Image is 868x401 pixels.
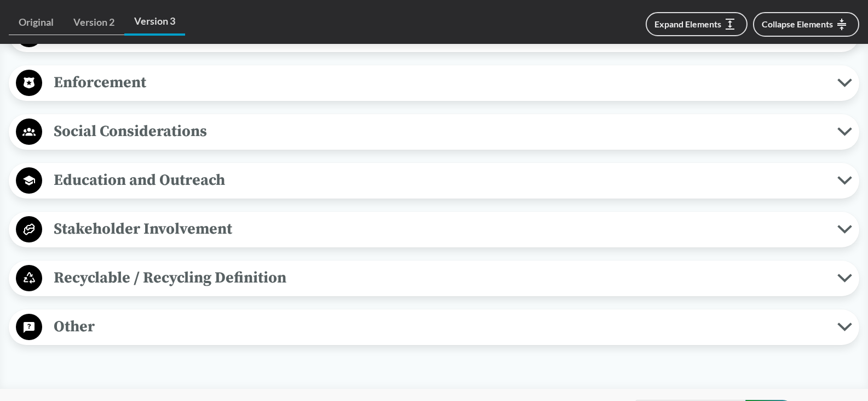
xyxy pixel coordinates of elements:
[13,264,855,292] button: Recyclable / Recycling Definition
[42,70,837,95] span: Enforcement
[753,12,859,37] button: Collapse Elements
[13,69,855,97] button: Enforcement
[13,216,855,244] button: Stakeholder Involvement
[42,119,837,144] span: Social Considerations
[646,12,748,36] button: Expand Elements
[64,10,124,35] a: Version 2
[13,118,855,146] button: Social Considerations
[124,9,185,36] a: Version 3
[42,266,837,290] span: Recyclable / Recycling Definition
[9,10,64,35] a: Original
[42,217,837,241] span: Stakeholder Involvement
[42,314,837,339] span: Other
[42,168,837,193] span: Education and Outreach
[13,313,855,341] button: Other
[13,167,855,195] button: Education and Outreach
